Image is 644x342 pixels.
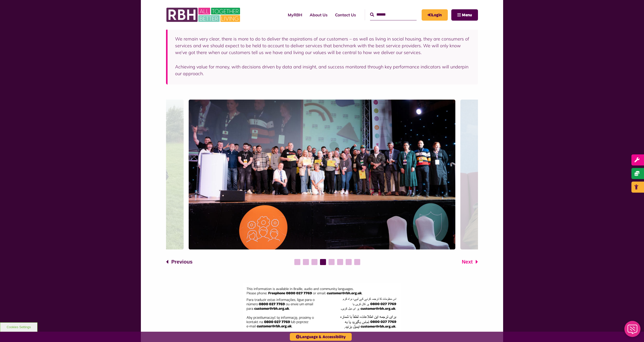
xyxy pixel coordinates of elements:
[284,8,306,22] a: MyRBH
[166,5,242,25] img: RBH
[175,35,470,56] p: We remain very clear, there is more to do to deliver the aspirations of our customers – as well a...
[621,319,644,342] iframe: Netcall Web Assistant for live chat
[290,333,352,341] button: Language & Accessibility
[311,259,317,265] button: 3 of 8
[370,9,417,20] input: Search
[243,283,401,334] img: This information is available in Braille, audio, and community languages. Call 0800 027 7769 or e...
[166,258,192,266] button: Previous
[462,258,473,266] span: Next
[462,258,478,266] button: Next
[462,13,472,17] span: Menu
[451,9,478,21] button: Navigation
[331,8,360,22] a: Contact Us
[329,259,335,265] button: 5 of 8
[354,259,360,265] button: 8 of 8
[337,259,343,265] button: 6 of 8
[306,8,331,22] a: About Us
[175,63,470,77] p: Achieving value for money, with decisions driven by data and insight, and success monitored throu...
[346,259,352,265] button: 7 of 8
[171,258,192,266] span: Previous
[294,259,300,265] button: 1 of 8
[422,9,448,21] a: MyRBH
[320,259,326,265] button: 4 of 8
[303,259,309,265] button: 2 of 8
